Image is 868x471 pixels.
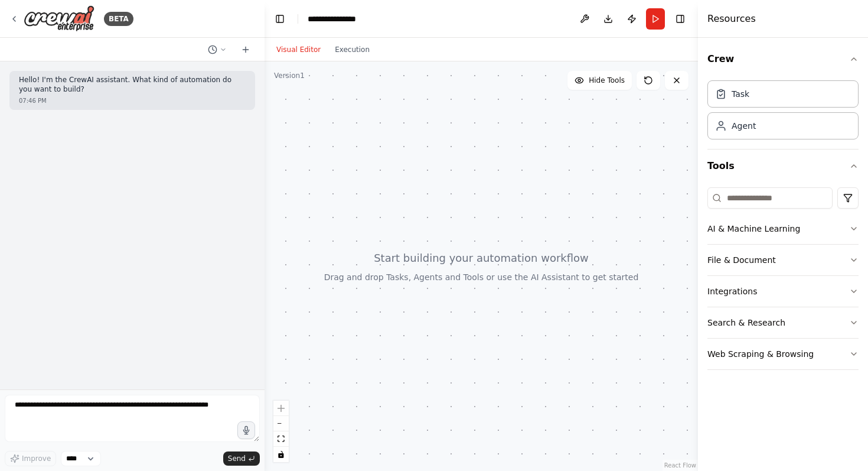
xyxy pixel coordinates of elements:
button: Web Scraping & Browsing [707,339,859,369]
span: Hide Tools [589,76,625,85]
button: Execution [328,43,377,57]
button: Start a new chat [236,43,255,57]
button: Switch to previous chat [203,43,231,57]
button: Visual Editor [269,43,328,57]
div: React Flow controls [273,401,289,462]
button: toggle interactivity [273,447,289,462]
div: 07:46 PM [19,96,246,105]
button: Hide right sidebar [672,11,688,27]
button: Improve [5,451,56,466]
button: Hide Tools [567,71,632,90]
div: Agent [732,120,756,132]
button: Send [223,451,260,466]
div: Task [732,88,749,100]
button: Integrations [707,276,859,307]
div: Crew [707,76,859,149]
div: Tools [707,183,859,379]
div: Version 1 [274,71,305,80]
button: Search & Research [707,307,859,338]
button: Hide left sidebar [272,11,288,27]
a: React Flow attribution [664,462,696,469]
button: zoom out [273,416,289,431]
span: Send [228,454,246,463]
div: BETA [104,12,133,26]
h4: Resources [707,12,756,26]
nav: breadcrumb [308,13,356,25]
button: File & Document [707,245,859,275]
img: Logo [24,5,94,32]
button: AI & Machine Learning [707,213,859,244]
span: Improve [22,454,51,463]
button: Click to speak your automation idea [237,421,255,439]
p: Hello! I'm the CrewAI assistant. What kind of automation do you want to build? [19,76,246,94]
button: Crew [707,43,859,76]
button: fit view [273,431,289,447]
button: Tools [707,150,859,183]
